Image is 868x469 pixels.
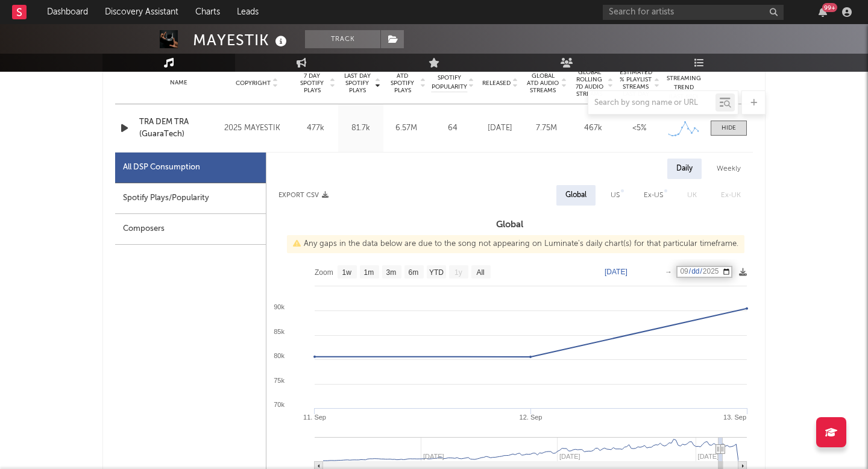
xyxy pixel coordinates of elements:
[723,414,746,421] text: 13. Sep
[429,268,444,277] text: YTD
[236,80,271,87] span: Copyright
[526,122,567,134] div: 7.75M
[139,78,218,87] div: Name
[123,160,200,175] div: All DSP Consumption
[454,268,462,277] text: 1y
[573,122,613,134] div: 467k
[619,122,659,134] div: <5%
[822,3,837,12] div: 99 +
[274,401,285,408] text: 70k
[644,188,663,203] div: Ex-US
[386,268,397,277] text: 3m
[115,214,266,245] div: Composers
[409,268,419,277] text: 6m
[296,72,328,94] span: 7 Day Spotify Plays
[296,122,335,134] div: 477k
[565,188,587,203] div: Global
[341,122,380,134] div: 81.7k
[224,121,290,136] div: 2025 MAYESTIK
[667,159,702,179] div: Daily
[526,72,559,94] span: Global ATD Audio Streams
[364,268,374,277] text: 1m
[315,268,333,277] text: Zoom
[274,377,285,384] text: 75k
[708,159,750,179] div: Weekly
[274,328,285,335] text: 85k
[386,72,418,94] span: ATD Spotify Plays
[476,268,484,277] text: All
[341,72,373,94] span: Last Day Spotify Plays
[665,268,672,276] text: →
[611,188,620,203] div: US
[342,268,352,277] text: 1w
[432,122,474,134] div: 64
[266,218,753,232] h3: Global
[819,7,827,17] button: 99+
[665,65,702,101] div: Global Streaming Trend (Last 60D)
[287,235,744,253] div: Any gaps in the data below are due to the song not appearing on Luminate's daily chart(s) for tha...
[303,414,326,421] text: 11. Sep
[603,5,784,20] input: Search for artists
[520,414,542,421] text: 12. Sep
[278,192,329,199] button: Export CSV
[115,153,266,183] div: All DSP Consumption
[573,69,606,98] span: Global Rolling 7D Audio Streams
[193,30,290,50] div: MAYESTIK
[115,183,266,214] div: Spotify Plays/Popularity
[305,30,380,48] button: Track
[274,303,285,310] text: 90k
[386,122,426,134] div: 6.57M
[605,268,627,276] text: [DATE]
[432,74,467,92] span: Spotify Popularity
[482,80,511,87] span: Released
[480,122,520,134] div: [DATE]
[139,116,218,140] a: TRA DEM TRA (GuaraTech)
[619,69,652,98] span: Estimated % Playlist Streams Last Day
[274,352,285,359] text: 80k
[588,98,715,108] input: Search by song name or URL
